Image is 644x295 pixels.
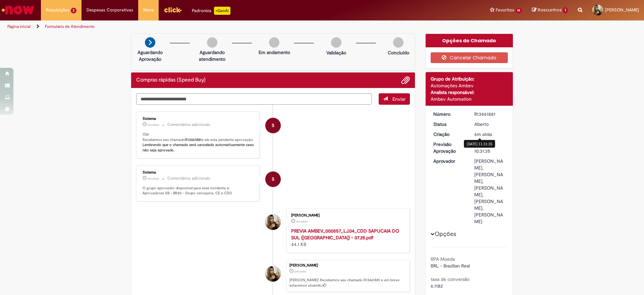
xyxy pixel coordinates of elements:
div: Ambev Automation [431,96,508,102]
img: click_logo_yellow_360x200.png [164,5,182,15]
li: Andrielle dos Santos de Oliveira [136,260,410,292]
ul: Trilhas de página [5,20,424,33]
div: [PERSON_NAME] [289,263,406,267]
time: 29/08/2025 11:31:44 [148,177,159,181]
time: 29/08/2025 11:31:35 [294,269,306,274]
span: Rascunhos [538,7,562,13]
b: taxa de conversão [431,276,470,282]
button: Cancelar Chamado [431,52,508,63]
p: O grupo aprovador disponível para esse incidente é: Aprovadores SB - BR20 - Grupo cervejaria, CE ... [143,186,254,196]
div: [PERSON_NAME], [PERSON_NAME], [PERSON_NAME], [PERSON_NAME], [PERSON_NAME] [474,158,505,225]
span: 6m atrás [474,131,492,137]
a: Rascunhos [532,7,568,13]
a: PREVIA AMBEV_000557_LJ.04_CDD SAPUCAIA DO SUL ([GEOGRAPHIC_DATA]) - 07.25.pdf [291,228,399,241]
span: Enviar [392,96,406,102]
div: Opções do Chamado [426,34,513,47]
img: img-circle-grey.png [207,37,217,48]
dt: Previsão Aprovação [428,141,470,154]
div: Automações Ambev [431,82,508,89]
span: 5m atrás [148,123,159,127]
span: 14 [516,8,522,13]
div: Aberto [474,121,505,128]
dt: Status [428,121,470,128]
div: Padroniza [192,7,230,15]
span: Requisições [46,7,69,13]
span: 1 [563,7,568,13]
div: Sistema [143,170,254,175]
span: Favoritos [496,7,514,13]
time: 29/08/2025 11:31:14 [296,219,308,224]
dt: Criação [428,131,470,138]
div: [PERSON_NAME] [291,213,403,217]
div: System [265,118,281,133]
span: 6.1182 [431,283,443,289]
button: Adicionar anexos [401,76,410,85]
div: 44.1 KB [291,228,403,248]
b: Lembrando que o chamado será cancelado automaticamente caso não seja aprovado. [143,142,255,153]
div: 29/08/2025 11:31:35 [474,131,505,138]
dt: Número [428,111,470,117]
p: Aguardando atendimento [196,49,228,62]
button: Enviar [379,93,410,105]
span: S [272,117,274,134]
div: Andrielle dos Santos de Oliveira [265,266,281,282]
b: RPA Moeda [431,256,455,262]
span: S [272,171,274,187]
a: Página inicial [7,24,31,29]
span: 6m atrás [296,219,308,224]
p: Em andamento [259,49,290,56]
div: Grupo de Atribuição: [431,76,508,82]
p: Validação [326,49,346,56]
a: Formulário de Atendimento [45,24,95,29]
small: Comentários adicionais [167,122,210,128]
div: Analista responsável: [431,89,508,96]
span: 6m atrás [148,177,159,181]
span: 6m atrás [294,269,306,274]
img: ServiceNow [1,3,35,17]
dt: Aprovador [428,158,470,164]
b: R13461881 [185,137,202,142]
span: Despesas Corporativas [87,7,133,13]
time: 29/08/2025 11:31:47 [148,123,159,127]
div: [DATE] 11:31:35 [464,140,495,148]
span: 2 [71,8,76,13]
div: R13461881 [474,111,505,117]
small: Comentários adicionais [167,176,210,181]
div: Sistema [143,117,254,121]
span: More [143,7,154,13]
span: BRL - Brazilian Real [431,263,470,269]
textarea: Digite sua mensagem aqui... [136,93,372,105]
img: img-circle-grey.png [269,37,279,48]
img: img-circle-grey.png [331,37,341,48]
p: +GenAi [214,7,230,15]
div: Andrielle dos Santos de Oliveira [265,214,281,230]
p: Olá! Recebemos seu chamado e ele esta pendente aprovação. [143,132,254,153]
div: System [265,171,281,187]
p: [PERSON_NAME]! Recebemos seu chamado R13461881 e em breve estaremos atuando. [289,278,406,288]
img: arrow-next.png [145,37,155,48]
h2: Compras rápidas (Speed Buy) Histórico de tíquete [136,77,206,83]
img: img-circle-grey.png [393,37,404,48]
p: Aguardando Aprovação [134,49,166,62]
span: [PERSON_NAME] [605,7,639,13]
p: Concluído [388,49,409,56]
